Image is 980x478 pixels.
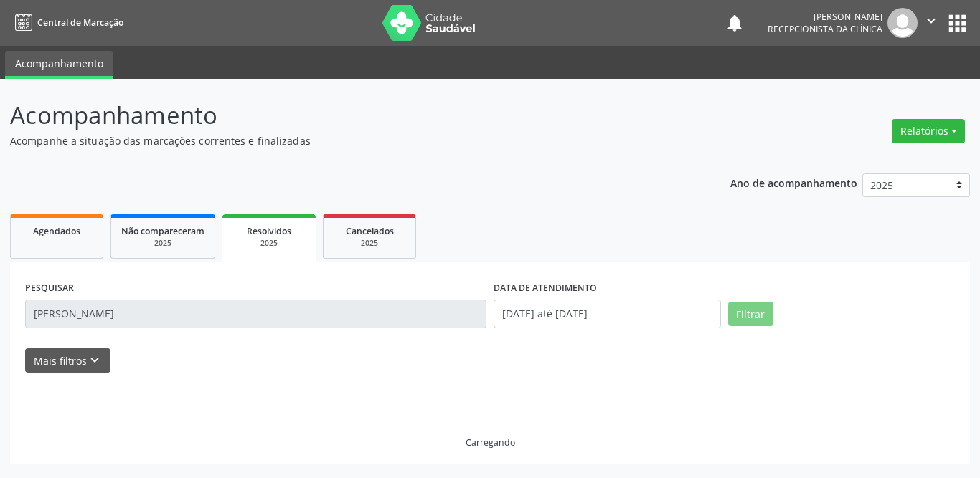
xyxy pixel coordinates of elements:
button: Filtrar [728,302,773,326]
div: 2025 [232,238,306,249]
p: Ano de acompanhamento [730,173,857,191]
span: Central de Marcação [37,16,123,29]
img: img [887,8,918,38]
div: 2025 [334,238,405,249]
button:  [918,8,945,38]
div: [PERSON_NAME] [768,11,882,23]
input: Selecione um intervalo [494,300,721,328]
span: Resolvidos [247,225,291,237]
button: apps [945,11,970,36]
label: PESQUISAR [25,277,74,300]
input: Nome, CNS [25,300,486,328]
div: 2025 [121,238,204,249]
a: Acompanhamento [5,51,113,79]
p: Acompanhe a situação das marcações correntes e finalizadas [10,133,682,148]
i: keyboard_arrow_down [87,353,103,368]
div: Carregando [466,436,515,449]
span: Não compareceram [121,225,204,237]
button: Relatórios [892,119,965,143]
p: Acompanhamento [10,97,682,133]
button: Mais filtroskeyboard_arrow_down [25,348,110,373]
button: notifications [725,13,745,33]
i:  [923,13,939,29]
label: DATA DE ATENDIMENTO [494,277,597,300]
span: Recepcionista da clínica [768,23,882,35]
span: Cancelados [346,225,394,237]
a: Central de Marcação [10,11,123,34]
span: Agendados [33,225,80,237]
